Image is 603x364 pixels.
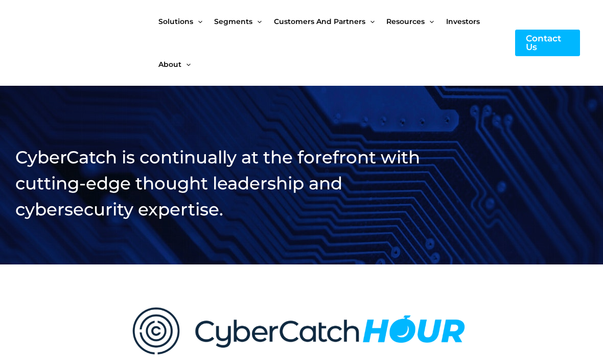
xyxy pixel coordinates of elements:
[15,144,456,223] h2: CyberCatch is continually at the forefront with cutting-edge thought leadership and cybersecurity...
[158,43,181,86] span: About
[515,30,580,56] a: Contact Us
[181,43,191,86] span: Menu Toggle
[18,22,141,64] img: CyberCatch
